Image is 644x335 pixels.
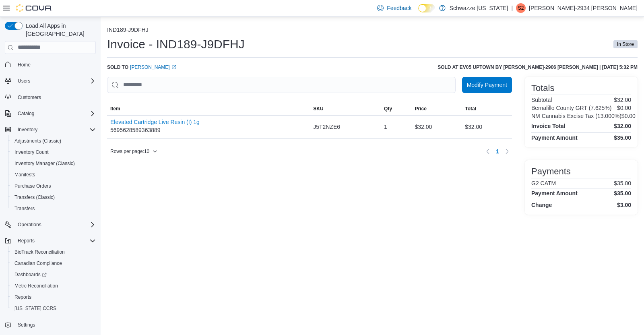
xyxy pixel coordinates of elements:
button: Price [411,102,462,115]
span: Reports [18,238,35,244]
span: Catalog [18,110,34,117]
span: Dark Mode [418,12,419,13]
button: [US_STATE] CCRS [8,303,99,314]
button: Total [462,102,512,115]
h4: $32.00 [614,123,631,129]
span: Feedback [387,4,411,12]
p: [PERSON_NAME]-2934 [PERSON_NAME] [529,3,638,13]
div: Sold to [107,64,176,70]
a: Transfers [11,204,38,213]
span: Transfers (Classic) [14,194,55,201]
nav: Pagination for table: MemoryTable from EuiInMemoryTable [483,145,512,158]
span: S2 [518,3,524,13]
button: Customers [2,91,99,103]
span: Purchase Orders [11,181,96,191]
h6: NM Cannabis Excise Tax (13.000%) [531,113,621,119]
span: In Store [613,40,638,48]
span: Metrc Reconciliation [14,283,58,289]
span: Reports [14,236,96,246]
span: Home [18,62,31,68]
span: Washington CCRS [11,304,96,313]
a: Canadian Compliance [11,258,65,268]
h4: Payment Amount [531,134,578,141]
span: [US_STATE] CCRS [14,305,56,312]
p: $32.00 [614,97,631,103]
button: Canadian Compliance [8,258,99,269]
h4: Invoice Total [531,123,566,129]
button: Transfers (Classic) [8,192,99,203]
a: Adjustments (Classic) [11,136,64,146]
span: Dashboards [11,270,96,279]
h6: Sold at EV05 Uptown by [PERSON_NAME]-2906 [PERSON_NAME] | [DATE] 5:32 PM [438,64,638,70]
span: Purchase Orders [14,183,51,189]
button: Rows per page:10 [107,147,161,156]
span: Canadian Compliance [11,258,96,268]
a: Purchase Orders [11,181,54,191]
h3: Totals [531,83,554,93]
span: SKU [313,105,323,112]
p: | [511,3,513,13]
span: J5T2NZE6 [313,122,340,132]
button: Metrc Reconciliation [8,280,99,292]
button: Reports [2,235,99,246]
a: Dashboards [11,270,50,279]
button: Previous page [483,147,493,156]
span: Settings [18,322,35,328]
button: Manifests [8,169,99,180]
span: Inventory Manager (Classic) [14,160,75,167]
button: BioTrack Reconciliation [8,246,99,258]
button: IND189-J9DFHJ [107,27,149,33]
button: Transfers [8,203,99,214]
div: 1 [381,119,411,135]
div: $32.00 [462,119,512,135]
h6: Bernalillo County GRT (7.625%) [531,105,611,111]
span: Catalog [14,109,96,118]
button: Elevated Cartridge Live Resin (I) 1g [110,119,200,125]
button: Users [2,75,99,87]
h6: Subtotal [531,97,552,103]
button: Operations [2,219,99,230]
span: BioTrack Reconciliation [11,247,96,257]
button: Adjustments (Classic) [8,135,99,147]
a: [PERSON_NAME]External link [130,64,176,70]
span: Operations [14,220,96,230]
span: Transfers [14,205,35,212]
span: Metrc Reconciliation [11,281,96,291]
span: Modify Payment [467,81,507,89]
span: Operations [18,221,41,228]
span: Manifests [11,170,96,180]
button: Catalog [2,108,99,119]
span: BioTrack Reconciliation [14,249,65,255]
button: Next page [502,147,512,156]
h3: Payments [531,167,571,176]
button: Inventory Manager (Classic) [8,158,99,169]
a: Reports [11,292,35,302]
img: Cova [16,4,52,12]
h4: $3.00 [617,202,631,208]
button: SKU [310,102,381,115]
span: Settings [14,320,96,330]
input: This is a search bar. As you type, the results lower in the page will automatically filter. [107,77,456,93]
span: Customers [18,94,41,101]
svg: External link [171,65,176,70]
h4: $35.00 [614,190,631,196]
span: Users [14,76,96,86]
button: Page 1 of 1 [493,145,502,158]
button: Reports [8,292,99,303]
a: Home [14,60,34,70]
button: Users [14,76,33,86]
span: Qty [384,105,392,112]
button: Reports [14,236,38,246]
span: Adjustments (Classic) [11,136,96,146]
span: Inventory [18,126,37,133]
button: Purchase Orders [8,180,99,192]
button: Home [2,59,99,70]
span: Inventory Count [14,149,49,155]
button: Modify Payment [462,77,512,93]
a: Transfers (Classic) [11,192,58,202]
div: 5695628589363889 [110,119,200,135]
button: Inventory [2,124,99,135]
h4: $35.00 [614,134,631,141]
button: Inventory [14,125,41,134]
a: Manifests [11,170,38,180]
